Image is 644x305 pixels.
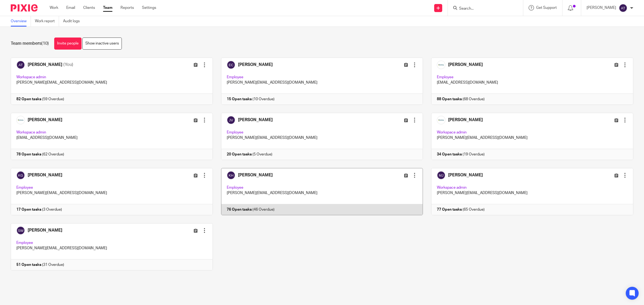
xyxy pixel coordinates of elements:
span: (10) [41,41,49,46]
a: Invite people [54,38,82,50]
a: Work report [35,16,59,27]
a: Settings [142,5,156,10]
a: Team [103,5,112,10]
a: Reports [120,5,134,10]
p: [PERSON_NAME] [587,5,616,10]
input: Search [459,6,507,11]
a: Email [66,5,75,10]
a: Audit logs [63,16,84,27]
span: Get Support [536,6,557,10]
img: svg%3E [619,4,627,12]
a: Show inactive users [82,38,122,50]
a: Overview [11,16,31,27]
a: Clients [83,5,95,10]
a: Work [50,5,58,10]
img: Pixie [11,4,38,12]
h1: Team members [11,41,49,46]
